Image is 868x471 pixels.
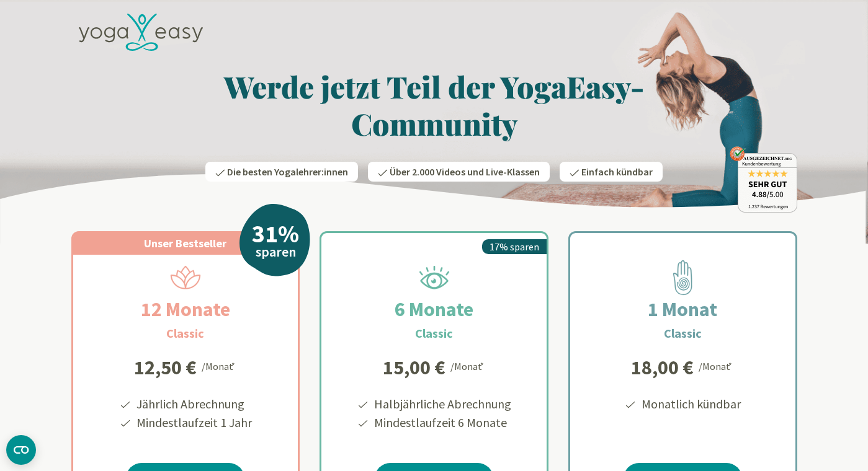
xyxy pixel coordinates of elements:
h2: 6 Monate [365,294,503,324]
h3: Classic [166,324,204,343]
li: Monatlich kündbar [640,395,741,413]
li: Jährlich Abrechnung [135,395,252,413]
h2: 12 Monate [111,294,260,324]
li: Mindestlaufzeit 6 Monate [372,413,511,432]
div: 18,00 € [631,358,694,377]
div: /Monat [450,358,486,374]
div: /Monat [699,358,734,374]
li: Mindestlaufzeit 1 Jahr [135,413,252,432]
span: Die besten Yogalehrer:innen [227,165,348,178]
h1: Werde jetzt Teil der YogaEasy-Community [71,68,797,142]
h3: Classic [664,324,702,343]
li: Halbjährliche Abrechnung [372,395,511,413]
span: Einfach kündbar [581,165,653,178]
button: CMP-Widget öffnen [6,435,36,465]
div: /Monat [202,358,237,374]
h3: Classic [415,324,453,343]
div: 15,00 € [383,358,445,377]
div: 12,50 € [134,358,197,377]
div: 31% [252,221,299,246]
div: 17% sparen [482,239,547,254]
span: Unser Bestseller [144,236,226,250]
span: sparen [256,246,296,258]
img: ausgezeichnet_badge.png [730,146,797,213]
span: Über 2.000 Videos und Live-Klassen [390,165,540,178]
h2: 1 Monat [618,294,747,324]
